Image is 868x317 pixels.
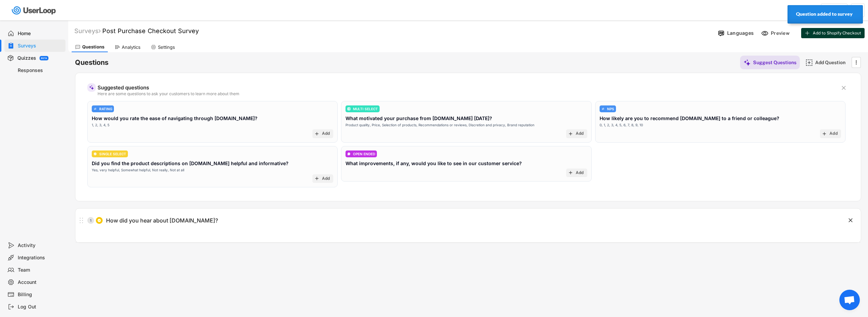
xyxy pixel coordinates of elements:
[314,131,320,136] button: add
[314,176,320,181] button: add
[322,131,330,136] div: Add
[801,28,865,38] button: Add to Shopify Checkout
[600,123,643,128] div: 0, 1, 2, 3, 4, 5, 6, 7, 8, 9, 10
[41,57,47,59] div: BETA
[322,176,330,182] div: Add
[727,30,754,36] div: Languages
[98,92,835,96] div: Here are some questions to ask your customers to learn more about them
[18,267,63,273] div: Team
[102,27,199,34] font: Post Purchase Checkout Survey
[718,30,725,37] img: Language%20Icon.svg
[576,131,584,136] div: Add
[840,85,847,91] button: 
[18,67,63,74] div: Responses
[842,84,846,91] text: 
[18,279,63,286] div: Account
[345,160,522,167] div: What improvements, if any, would you like to see in our customer service?
[92,160,289,167] div: Did you find the product descriptions on [DOMAIN_NAME] helpful and informative?
[122,44,141,50] div: Analytics
[99,107,112,111] div: RATING
[853,57,859,68] button: 
[839,290,860,310] div: Ouvrir le chat
[17,55,36,61] div: Quizzes
[18,255,63,261] div: Integrations
[18,43,63,49] div: Surveys
[568,131,573,136] button: add
[796,11,853,17] strong: Question added to survey
[18,304,63,310] div: Log Out
[92,115,258,122] div: How would you rate the ease of navigating through [DOMAIN_NAME]?
[347,152,351,156] img: ConversationMinor.svg
[822,131,827,136] button: add
[98,85,835,90] div: Suggested questions
[92,123,109,128] div: 1, 2, 3, 4, 5
[815,59,849,66] div: Add Question
[106,217,218,224] div: How did you hear about [DOMAIN_NAME]?
[771,30,791,36] div: Preview
[92,168,184,173] div: Yes, very helpful, Somewhat helpful, Not really, Not at all
[753,59,796,66] div: Suggest Questions
[607,107,614,111] div: NPS
[813,31,861,35] span: Add to Shopify Checkout
[568,170,573,175] button: add
[82,44,104,50] div: Questions
[87,219,94,222] div: 1
[829,131,838,136] div: Add
[93,107,97,111] img: AdjustIcon.svg
[353,107,378,111] div: MULTI SELECT
[849,217,853,224] text: 
[347,107,351,111] img: ListMajor.svg
[99,152,126,156] div: SINGLE SELECT
[18,242,63,249] div: Activity
[89,85,94,90] img: MagicMajor%20%28Purple%29.svg
[158,44,175,50] div: Settings
[600,115,779,122] div: How likely are you to recommend [DOMAIN_NAME] to a friend or colleague?
[93,152,97,156] img: CircleTickMinorWhite.svg
[75,58,108,67] h6: Questions
[856,59,857,66] text: 
[345,123,534,128] div: Product quality, Price, Selection of products, Recommendations or reviews, Discretion and privacy...
[601,107,605,111] img: AdjustIcon.svg
[18,30,63,37] div: Home
[353,152,375,156] div: OPEN ENDED
[18,291,63,298] div: Billing
[97,218,101,222] img: CircleTickMinorWhite.svg
[806,59,813,66] img: AddMajor.svg
[744,59,751,66] img: MagicMajor%20%28Purple%29.svg
[10,3,58,17] img: userloop-logo-01.svg
[74,27,101,35] div: Surveys
[847,217,854,224] button: 
[576,170,584,176] div: Add
[345,115,492,122] div: What motivated your purchase from [DOMAIN_NAME] [DATE]?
